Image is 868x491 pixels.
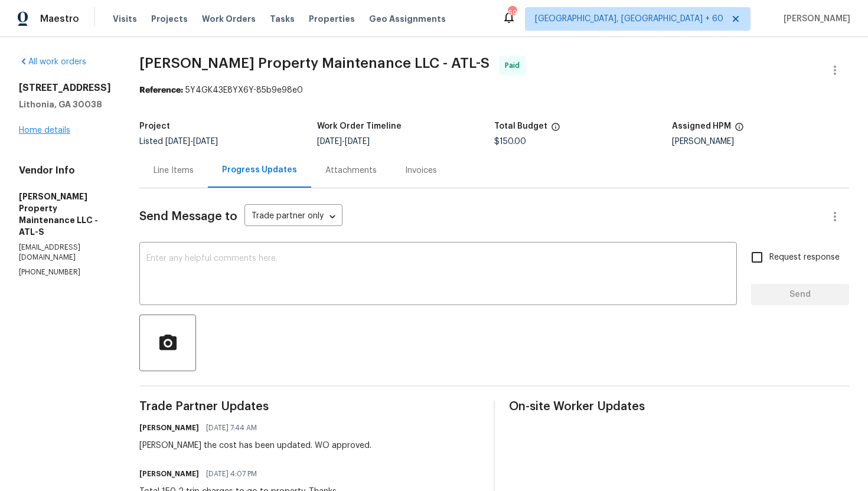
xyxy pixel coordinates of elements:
[779,13,850,25] span: [PERSON_NAME]
[317,138,370,146] span: -
[19,99,111,110] h5: Lithonia, GA 30038
[19,82,111,94] h2: [STREET_ADDRESS]
[551,122,560,138] span: The total cost of line items that have been proposed by Opendoor. This sum includes line items th...
[535,13,723,25] span: [GEOGRAPHIC_DATA], [GEOGRAPHIC_DATA] + 60
[139,122,170,130] h5: Project
[735,122,744,138] span: The hpm assigned to this work order.
[139,468,199,480] h6: [PERSON_NAME]
[19,165,111,176] h4: Vendor Info
[139,86,183,94] b: Reference:
[325,165,377,176] div: Attachments
[151,13,188,25] span: Projects
[317,122,402,130] h5: Work Order Timeline
[505,60,524,71] span: Paid
[672,122,731,130] h5: Assigned HPM
[672,138,850,146] div: [PERSON_NAME]
[165,138,190,146] span: [DATE]
[19,191,111,238] h5: [PERSON_NAME] Property Maintenance LLC - ATL-S
[165,138,218,146] span: -
[19,267,111,277] p: [PHONE_NUMBER]
[139,84,849,96] div: 5Y4GK43E8YX6Y-85b9e98e0
[154,165,194,176] div: Line Items
[139,211,237,222] span: Send Message to
[139,422,199,434] h6: [PERSON_NAME]
[508,7,516,19] div: 699
[139,138,218,146] span: Listed
[494,122,547,130] h5: Total Budget
[309,13,355,25] span: Properties
[494,138,526,146] span: $150.00
[19,126,70,135] a: Home details
[509,401,849,413] span: On-site Worker Updates
[40,13,79,25] span: Maestro
[317,138,342,146] span: [DATE]
[19,243,111,263] p: [EMAIL_ADDRESS][DOMAIN_NAME]
[206,422,257,434] span: [DATE] 7:44 AM
[345,138,370,146] span: [DATE]
[405,165,437,176] div: Invoices
[270,15,295,23] span: Tasks
[206,468,257,480] span: [DATE] 4:07 PM
[369,13,446,25] span: Geo Assignments
[19,58,86,66] a: All work orders
[244,207,342,227] div: Trade partner only
[139,401,479,413] span: Trade Partner Updates
[222,164,297,176] div: Progress Updates
[193,138,218,146] span: [DATE]
[202,13,256,25] span: Work Orders
[769,251,840,264] span: Request response
[139,440,371,451] div: [PERSON_NAME] the cost has been updated. WO approved.
[113,13,137,25] span: Visits
[139,56,490,70] span: [PERSON_NAME] Property Maintenance LLC - ATL-S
